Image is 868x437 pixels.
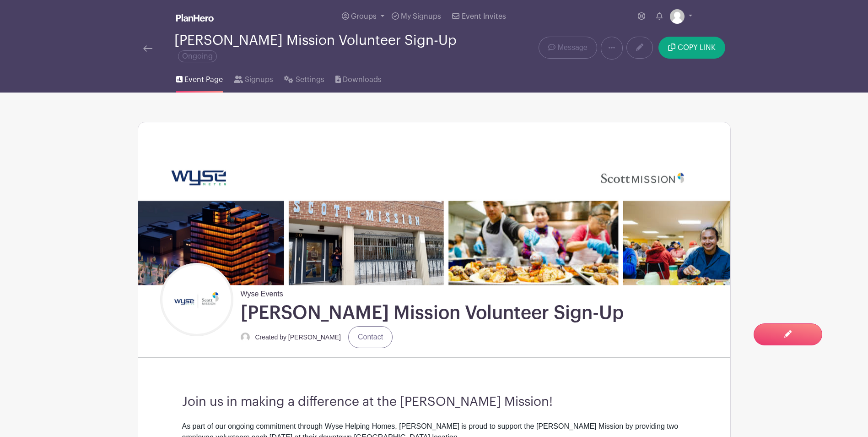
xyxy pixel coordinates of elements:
[184,74,223,85] span: Event Page
[234,63,273,93] a: Signups
[255,333,341,341] small: Created by [PERSON_NAME]
[182,394,686,410] h3: Join us in making a difference at the [PERSON_NAME] Mission!
[162,265,231,334] img: Untitled%20design%20(21).png
[539,37,597,59] a: Message
[658,37,725,59] button: COPY LINK
[351,13,377,20] span: Groups
[462,13,506,20] span: Event Invites
[176,63,223,93] a: Event Page
[241,285,283,300] span: Wyse Events
[296,74,324,85] span: Settings
[143,45,152,52] img: back-arrow-29a5d9b10d5bd6ae65dc969a981735edf675c4d7a1fe02e03b50dbd4ba3cdb55.svg
[558,42,588,53] span: Message
[670,9,685,24] img: default-ce2991bfa6775e67f084385cd625a349d9dcbb7a52a09fb2fda1e96e2d18dcdb.png
[335,63,382,93] a: Downloads
[401,13,441,20] span: My Signups
[343,74,382,85] span: Downloads
[241,301,624,324] h1: [PERSON_NAME] Mission Volunteer Sign-Up
[241,333,250,342] img: default-ce2991bfa6775e67f084385cd625a349d9dcbb7a52a09fb2fda1e96e2d18dcdb.png
[174,33,471,63] div: [PERSON_NAME] Mission Volunteer Sign-Up
[348,326,393,348] a: Contact
[284,63,324,93] a: Settings
[178,50,217,62] span: Ongoing
[678,44,716,51] span: COPY LINK
[138,122,730,285] img: Untitled%20(2790%20x%20600%20px)%20(6).png
[176,14,214,22] img: logo_white-6c42ec7e38ccf1d336a20a19083b03d10ae64f83f12c07503d8b9e83406b4c7d.svg
[245,74,273,85] span: Signups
